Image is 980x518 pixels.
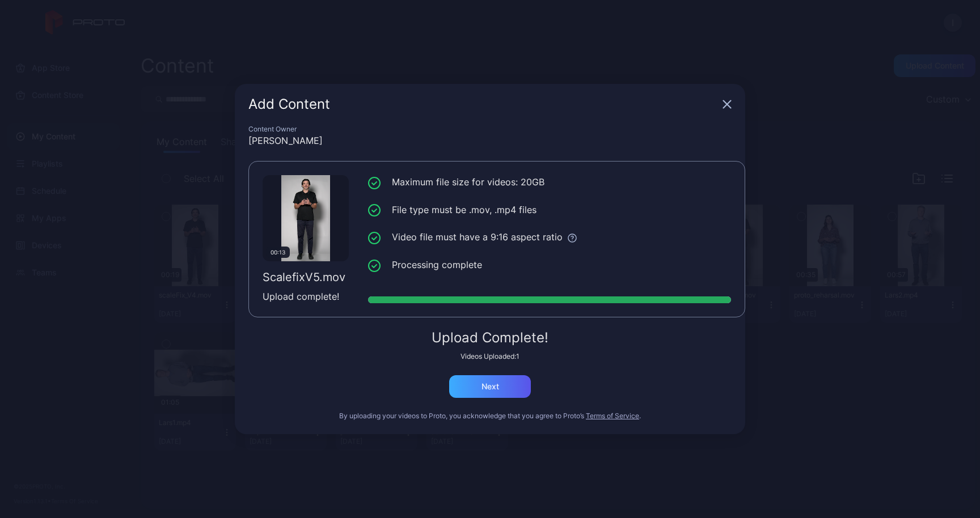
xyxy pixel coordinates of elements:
[248,97,718,111] div: Add Content
[263,270,349,284] div: ScalefixV5.mov
[368,230,731,244] li: Video file must have a 9:16 aspect ratio
[248,331,732,345] div: Upload Complete!
[248,411,732,421] div: By uploading your videos to Proto, you acknowledge that you agree to Proto’s .
[481,382,499,391] div: Next
[248,125,732,134] div: Content Owner
[368,175,731,189] li: Maximum file size for videos: 20GB
[263,290,349,303] div: Upload complete!
[368,203,731,217] li: File type must be .mov, .mp4 files
[248,134,732,147] div: [PERSON_NAME]
[368,258,731,272] li: Processing complete
[449,375,531,398] button: Next
[248,352,732,361] div: Videos Uploaded: 1
[266,247,290,258] div: 00:13
[586,411,639,421] button: Terms of Service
